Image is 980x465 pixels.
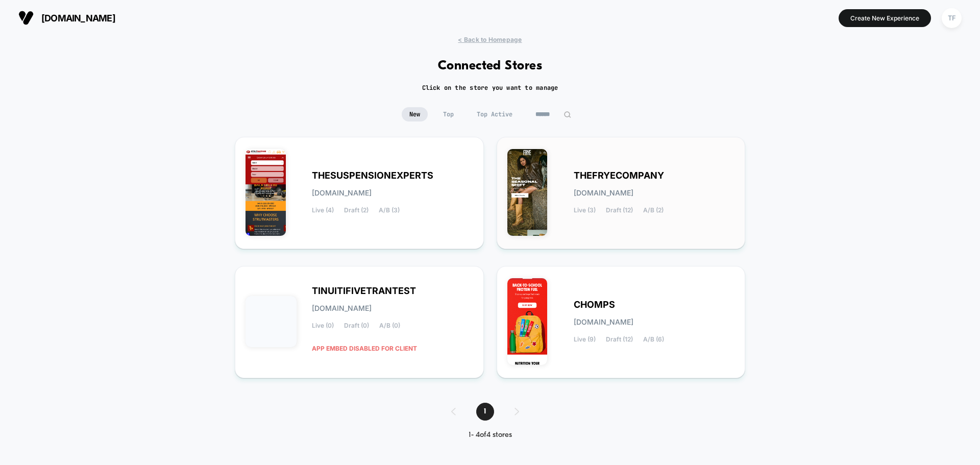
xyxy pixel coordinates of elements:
span: < Back to Homepage [458,36,522,43]
div: TF [942,8,962,28]
button: TF [939,8,965,29]
img: THEFRYECOMPANY [507,149,548,236]
span: A/B (6) [643,336,664,343]
img: TINUITIFIVETRANTEST [246,296,297,347]
span: A/B (0) [379,322,400,329]
button: Create New Experience [839,9,931,27]
span: THEFRYECOMPANY [574,172,664,179]
span: CHOMPS [574,301,615,308]
span: Draft (2) [344,207,369,214]
span: [DOMAIN_NAME] [574,189,633,197]
span: Draft (12) [606,207,633,214]
span: Live (0) [312,322,334,329]
span: Top Active [469,107,520,121]
span: Live (4) [312,207,334,214]
span: THESUSPENSIONEXPERTS [312,172,433,179]
span: Draft (0) [344,322,369,329]
div: 1 - 4 of 4 stores [441,431,540,439]
span: Live (9) [574,336,596,343]
span: TINUITIFIVETRANTEST [312,287,416,295]
span: [DOMAIN_NAME] [41,13,115,23]
span: Top [435,107,461,121]
h1: Connected Stores [438,59,543,74]
span: Draft (12) [606,336,633,343]
img: THESUSPENSIONEXPERTS [246,149,286,236]
h2: Click on the store you want to manage [422,84,558,92]
span: Live (3) [574,207,596,214]
span: [DOMAIN_NAME] [574,319,633,326]
span: [DOMAIN_NAME] [312,305,372,312]
button: [DOMAIN_NAME] [15,10,118,26]
img: Visually logo [18,10,34,26]
img: edit [563,111,571,118]
img: CHOMPS [507,278,548,365]
span: APP EMBED DISABLED FOR CLIENT [312,339,417,357]
span: 1 [476,403,494,421]
span: A/B (3) [379,207,400,214]
span: New [402,107,428,121]
span: A/B (2) [643,207,664,214]
span: [DOMAIN_NAME] [312,189,372,197]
